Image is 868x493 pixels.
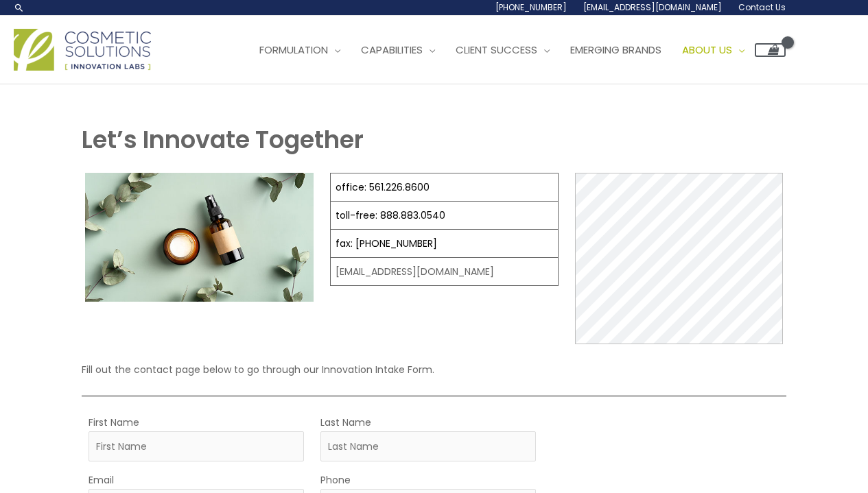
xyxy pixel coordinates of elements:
[320,413,371,431] label: Last Name
[85,173,314,302] img: Contact page image for private label skincare manufacturer Cosmetic solutions shows a skin care b...
[14,29,151,71] img: Cosmetic Solutions Logo
[682,43,732,57] span: About Us
[82,361,786,378] p: Fill out the contact page below to go through our Innovation Intake Form.
[259,43,328,57] span: Formulation
[320,471,351,489] label: Phone
[361,43,423,57] span: Capabilities
[336,180,430,194] a: office: 561.226.8600
[331,258,559,286] td: [EMAIL_ADDRESS][DOMAIN_NAME]
[249,29,351,71] a: Formulation
[336,208,445,222] a: toll-free: 888.883.0540
[755,43,786,57] a: View Shopping Cart, empty
[583,1,722,13] span: [EMAIL_ADDRESS][DOMAIN_NAME]
[445,29,560,71] a: Client Success
[320,431,536,461] input: Last Name
[336,237,437,250] a: fax: [PHONE_NUMBER]
[239,29,786,71] nav: Site Navigation
[672,29,755,71] a: About Us
[495,1,567,13] span: [PHONE_NUMBER]
[14,2,25,13] a: Search icon link
[89,413,139,431] label: First Name
[560,29,672,71] a: Emerging Brands
[738,1,786,13] span: Contact Us
[89,431,304,461] input: First Name
[570,43,661,57] span: Emerging Brands
[456,43,537,57] span: Client Success
[89,471,114,489] label: Email
[351,29,445,71] a: Capabilities
[82,123,364,156] strong: Let’s Innovate Together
